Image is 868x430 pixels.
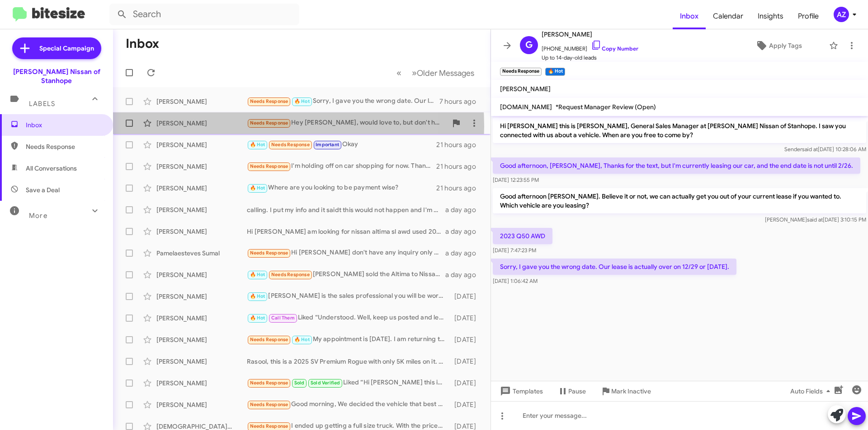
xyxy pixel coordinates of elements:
[250,250,288,256] span: Needs Response
[498,383,543,399] span: Templates
[500,85,551,93] span: [PERSON_NAME]
[593,383,658,399] button: Mark Inactive
[247,96,439,106] div: Sorry, I gave you the wrong date. Our lease is actually over on 12/29 or [DATE].
[247,248,445,258] div: Hi [PERSON_NAME] don't have any inquiry only wondering if the license plate has come yet for the ...
[445,270,483,279] div: a day ago
[250,185,265,191] span: 🔥 Hot
[439,97,483,106] div: 7 hours ago
[436,140,483,149] div: 21 hours ago
[250,402,288,407] span: Needs Response
[311,380,340,386] span: Sold Verified
[450,357,483,366] div: [DATE]
[294,337,310,342] span: 🔥 Hot
[156,162,247,171] div: [PERSON_NAME]
[250,293,265,299] span: 🔥 Hot
[673,3,706,29] a: Inbox
[732,37,825,54] button: Apply Tags
[542,40,638,53] span: [PHONE_NUMBER]
[491,383,550,399] button: Templates
[250,163,288,169] span: Needs Response
[247,357,450,366] div: Rasool, this is a 2025 SV Premium Rogue with only 5K miles on it. At $31,888 you're already savin...
[156,97,247,106] div: [PERSON_NAME]
[156,335,247,344] div: [PERSON_NAME]
[750,3,791,29] span: Insights
[250,142,265,148] span: 🔥 Hot
[247,161,436,171] div: I'm holding off on car shopping for now. Thanks anyway.
[556,103,656,111] span: *Request Manager Review (Open)
[271,272,310,277] span: Needs Response
[450,400,483,409] div: [DATE]
[247,399,450,410] div: Good morning, We decided the vehicle that best met our needs & wants was a white 2025 Nissan Fron...
[156,119,247,128] div: [PERSON_NAME]
[247,139,436,150] div: Okay
[29,212,47,220] span: More
[294,380,305,386] span: Sold
[109,4,299,25] input: Search
[417,68,474,78] span: Older Messages
[12,37,101,59] a: Special Campaign
[156,379,247,388] div: [PERSON_NAME]
[445,205,483,214] div: a day ago
[493,188,866,213] p: Good afternoon [PERSON_NAME]. Believe it or not, we can actually get you out of your current leas...
[545,68,565,76] small: 🔥 Hot
[765,216,866,223] span: [PERSON_NAME] [DATE] 3:10:15 PM
[493,157,860,174] p: Good afternoon, [PERSON_NAME], Thanks for the text, but I'm currently leasing our car, and the en...
[611,383,651,399] span: Mark Inactive
[412,67,417,79] span: »
[247,269,445,280] div: [PERSON_NAME] sold the Altima to Nissan inn Denville and got a new pathfinder
[493,118,866,143] p: Hi [PERSON_NAME] this is [PERSON_NAME], General Sales Manager at [PERSON_NAME] Nissan of Stanhope...
[493,277,538,284] span: [DATE] 1:06:42 AM
[791,3,826,29] a: Profile
[247,205,445,214] div: calling. I put my info and it saidt this would not happen and I'm getting 20 calls/texts daily. I...
[783,383,841,399] button: Auto Fields
[445,249,483,258] div: a day ago
[247,227,445,236] div: Hi [PERSON_NAME] am looking for nissan altima sl awd used 2024. However my budget is 27500 out th...
[826,7,858,22] button: AZ
[250,315,265,321] span: 🔥 Hot
[294,98,310,104] span: 🔥 Hot
[247,183,436,193] div: Where are you looking to be payment wise?
[26,120,103,129] span: Inbox
[450,292,483,301] div: [DATE]
[26,185,60,194] span: Save a Deal
[500,103,552,111] span: [DOMAIN_NAME]
[550,383,593,399] button: Pause
[156,184,247,193] div: [PERSON_NAME]
[316,142,339,148] span: Important
[247,334,450,345] div: My appointment is [DATE]. I am returning the car because the car is still not fixed.
[493,259,736,275] p: Sorry, I gave you the wrong date. Our lease is actually over on 12/29 or [DATE].
[156,357,247,366] div: [PERSON_NAME]
[769,37,802,54] span: Apply Tags
[391,64,407,82] button: Previous
[802,146,818,153] span: said at
[250,98,288,104] span: Needs Response
[271,142,310,148] span: Needs Response
[156,249,247,258] div: Pamelaesteves Sumal
[26,142,103,151] span: Needs Response
[493,176,539,183] span: [DATE] 12:23:55 PM
[396,67,401,79] span: «
[156,227,247,236] div: [PERSON_NAME]
[247,313,450,323] div: Liked “Understood. Well, keep us posted and let me know. We'd love to help if we can. Just call m...
[156,314,247,323] div: [PERSON_NAME]
[706,3,750,29] a: Calendar
[542,29,638,40] span: [PERSON_NAME]
[250,380,288,386] span: Needs Response
[790,383,834,399] span: Auto Fields
[156,292,247,301] div: [PERSON_NAME]
[156,140,247,149] div: [PERSON_NAME]
[436,162,483,171] div: 21 hours ago
[493,247,536,254] span: [DATE] 7:47:23 PM
[500,68,542,76] small: Needs Response
[39,44,94,53] span: Special Campaign
[450,379,483,388] div: [DATE]
[156,205,247,214] div: [PERSON_NAME]
[247,291,450,301] div: [PERSON_NAME] is the sales professional you will be working with, he is in [DATE] from 9-8 and [D...
[250,337,288,342] span: Needs Response
[250,272,265,277] span: 🔥 Hot
[156,270,247,279] div: [PERSON_NAME]
[525,38,533,52] span: G
[591,45,638,52] a: Copy Number
[568,383,586,399] span: Pause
